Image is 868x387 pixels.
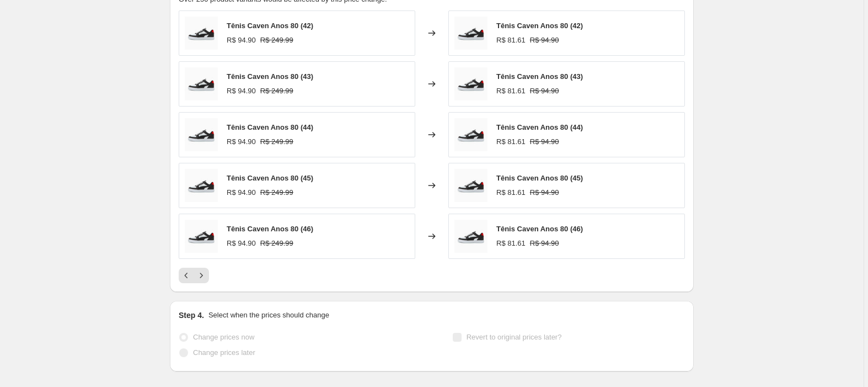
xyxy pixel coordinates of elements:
[454,118,487,151] img: png_073e6141-a222-44d0-b574-3093cf9c58da_80x.jpg
[530,238,559,249] strike: R$ 94.90
[179,268,194,283] button: Previous
[185,118,218,151] img: png_073e6141-a222-44d0-b574-3093cf9c58da_80x.jpg
[530,187,559,198] strike: R$ 94.90
[454,67,487,100] img: png_073e6141-a222-44d0-b574-3093cf9c58da_80x.jpg
[227,187,256,198] div: R$ 94.90
[496,174,583,182] span: Tênis Caven Anos 80 (45)
[454,220,487,253] img: png_073e6141-a222-44d0-b574-3093cf9c58da_80x.jpg
[185,169,218,202] img: png_073e6141-a222-44d0-b574-3093cf9c58da_80x.jpg
[227,123,313,131] span: Tênis Caven Anos 80 (44)
[260,35,293,46] strike: R$ 249.99
[496,123,583,131] span: Tênis Caven Anos 80 (44)
[260,86,293,97] strike: R$ 249.99
[467,333,562,341] span: Revert to original prices later?
[496,225,583,233] span: Tênis Caven Anos 80 (46)
[194,268,209,283] button: Next
[193,348,255,357] span: Change prices later
[496,72,583,81] span: Tênis Caven Anos 80 (43)
[496,136,526,147] div: R$ 81.61
[530,86,559,97] strike: R$ 94.90
[179,310,204,321] h2: Step 4.
[454,17,487,50] img: png_073e6141-a222-44d0-b574-3093cf9c58da_80x.jpg
[496,35,526,46] div: R$ 81.61
[454,169,487,202] img: png_073e6141-a222-44d0-b574-3093cf9c58da_80x.jpg
[185,17,218,50] img: png_073e6141-a222-44d0-b574-3093cf9c58da_80x.jpg
[496,238,526,249] div: R$ 81.61
[496,22,583,30] span: Tênis Caven Anos 80 (42)
[185,220,218,253] img: png_073e6141-a222-44d0-b574-3093cf9c58da_80x.jpg
[227,86,256,97] div: R$ 94.90
[227,238,256,249] div: R$ 94.90
[530,35,559,46] strike: R$ 94.90
[208,310,329,321] p: Select when the prices should change
[227,35,256,46] div: R$ 94.90
[496,86,526,97] div: R$ 81.61
[179,268,209,283] nav: Pagination
[193,333,254,341] span: Change prices now
[227,225,313,233] span: Tênis Caven Anos 80 (46)
[260,238,293,249] strike: R$ 249.99
[227,136,256,147] div: R$ 94.90
[530,136,559,147] strike: R$ 94.90
[260,136,293,147] strike: R$ 249.99
[227,174,313,182] span: Tênis Caven Anos 80 (45)
[496,187,526,198] div: R$ 81.61
[227,72,313,81] span: Tênis Caven Anos 80 (43)
[227,22,313,30] span: Tênis Caven Anos 80 (42)
[185,67,218,100] img: png_073e6141-a222-44d0-b574-3093cf9c58da_80x.jpg
[260,187,293,198] strike: R$ 249.99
